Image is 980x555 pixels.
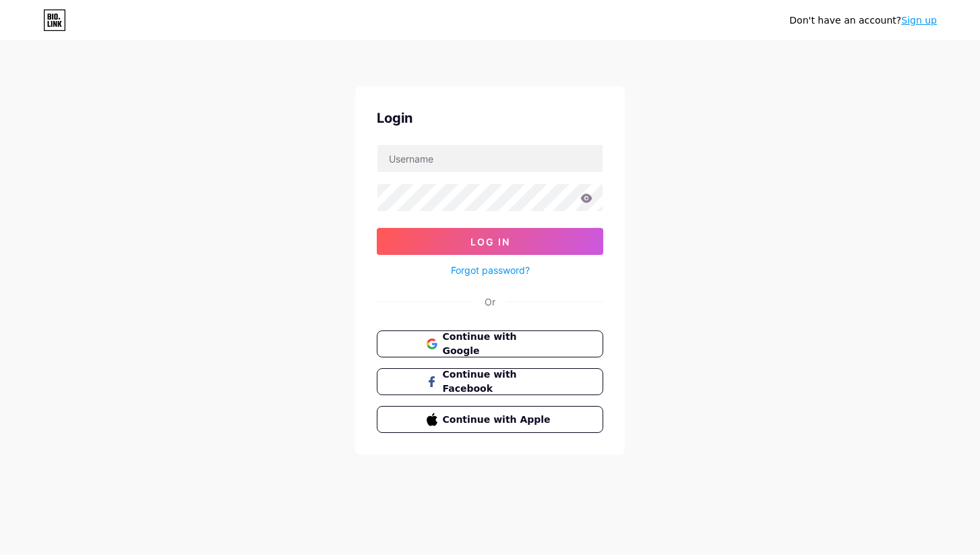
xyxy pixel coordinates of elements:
[443,368,554,396] span: Continue with Facebook
[377,406,603,433] button: Continue with Apple
[443,413,554,427] span: Continue with Apple
[377,228,603,255] button: Log In
[377,145,603,172] input: Username
[470,236,510,247] span: Log In
[451,263,530,277] a: Forgot password?
[485,295,495,309] div: Or
[789,13,937,28] div: Don't have an account?
[377,330,603,357] button: Continue with Google
[377,368,603,395] button: Continue with Facebook
[377,108,603,128] div: Login
[901,15,937,26] a: Sign up
[443,330,554,358] span: Continue with Google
